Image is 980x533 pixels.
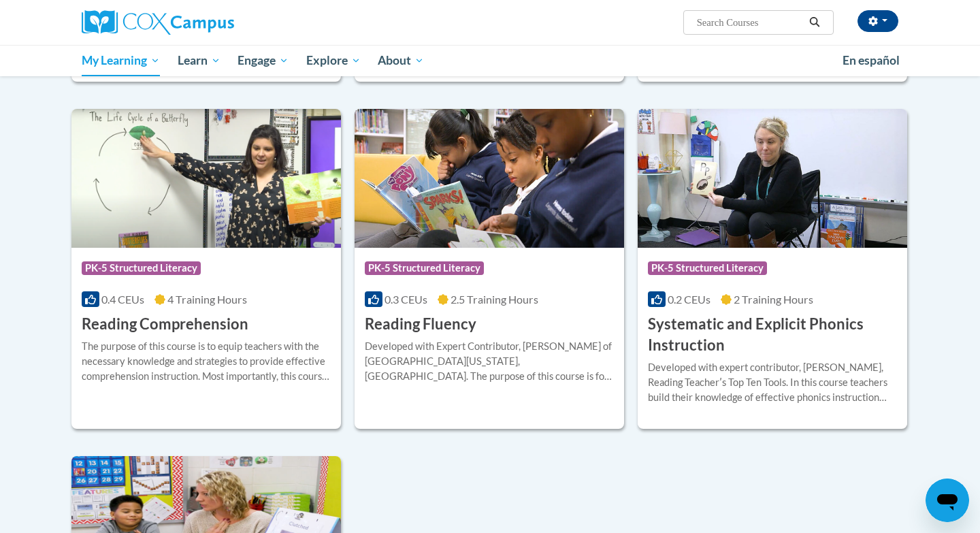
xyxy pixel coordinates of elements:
span: 2 Training Hours [734,293,813,306]
span: 0.3 CEUs [385,293,427,306]
iframe: Button to launch messaging window [926,479,969,522]
a: About [370,45,434,76]
span: Learn [178,52,220,69]
a: En español [834,46,909,75]
a: My Learning [73,45,169,76]
a: Engage [229,45,297,76]
span: PK-5 Structured Literacy [365,261,484,275]
span: My Learning [82,52,160,69]
input: Search Courses [696,14,804,31]
a: Course LogoPK-5 Structured Literacy0.3 CEUs2.5 Training Hours Reading FluencyDeveloped with Exper... [355,109,624,429]
span: 2.5 Training Hours [451,293,538,306]
span: En español [843,53,900,67]
div: Developed with Expert Contributor, [PERSON_NAME] of [GEOGRAPHIC_DATA][US_STATE], [GEOGRAPHIC_DATA... [365,339,614,384]
img: Course Logo [71,109,341,248]
img: Cox Campus [82,10,234,35]
span: 0.2 CEUs [668,293,710,306]
h3: Systematic and Explicit Phonics Instruction [648,314,897,356]
div: Developed with expert contributor, [PERSON_NAME], Reading Teacherʹs Top Ten Tools. In this course... [648,360,897,405]
h3: Reading Fluency [365,314,476,335]
span: 4 Training Hours [167,293,247,306]
span: About [378,52,424,69]
button: Search [804,14,825,31]
img: Course Logo [638,109,907,248]
a: Cox Campus [82,10,340,35]
span: PK-5 Structured Literacy [648,261,767,275]
span: PK-5 Structured Literacy [82,261,201,275]
a: Course LogoPK-5 Structured Literacy0.2 CEUs2 Training Hours Systematic and Explicit Phonics Instr... [638,109,907,429]
span: 0.4 CEUs [101,293,144,306]
a: Learn [169,45,229,76]
h3: Reading Comprehension [82,314,248,335]
button: Account Settings [857,10,898,32]
a: Course LogoPK-5 Structured Literacy0.4 CEUs4 Training Hours Reading ComprehensionThe purpose of t... [71,109,341,429]
div: The purpose of this course is to equip teachers with the necessary knowledge and strategies to pr... [82,339,331,384]
a: Explore [297,45,370,76]
img: Course Logo [355,109,624,248]
span: Engage [238,52,289,69]
div: Main menu [61,45,919,76]
span: Explore [306,52,361,69]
